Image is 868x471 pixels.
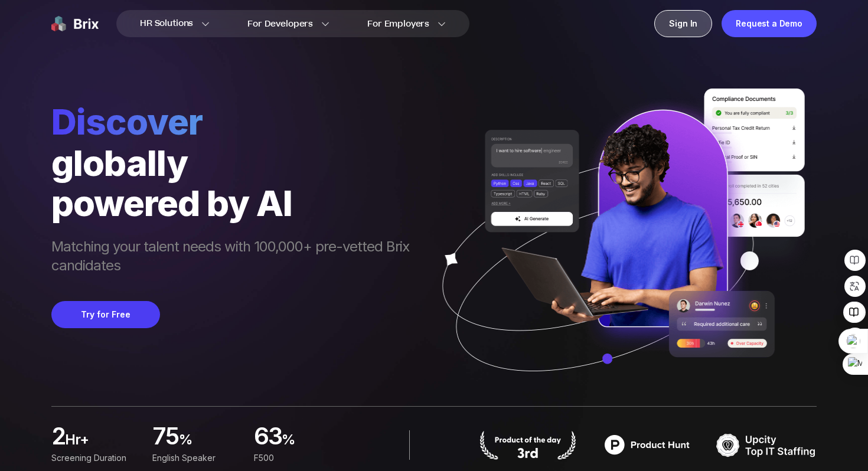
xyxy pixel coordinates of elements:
[654,10,712,37] a: Sign In
[51,183,421,223] div: powered by AI
[51,426,65,449] span: 2
[421,89,817,406] img: ai generate
[65,430,138,454] span: hr+
[367,18,429,30] span: For Employers
[247,18,313,30] span: For Developers
[51,100,421,143] span: Discover
[478,430,578,460] img: product hunt badge
[254,426,282,449] span: 63
[152,426,179,449] span: 75
[179,430,240,454] span: %
[140,14,193,33] span: HR Solutions
[716,430,817,460] img: TOP IT STAFFING
[722,10,817,37] a: Request a Demo
[254,452,341,465] div: F500
[51,452,138,465] div: Screening duration
[152,452,239,465] div: English Speaker
[597,430,697,460] img: product hunt badge
[282,430,341,454] span: %
[51,237,421,277] span: Matching your talent needs with 100,000+ pre-vetted Brix candidates
[51,143,421,183] div: globally
[51,301,160,328] button: Try for Free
